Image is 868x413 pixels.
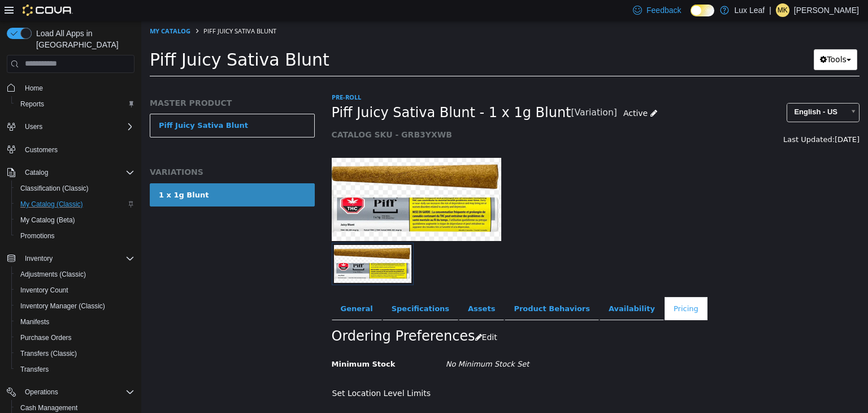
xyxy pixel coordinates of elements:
[16,97,49,111] a: Reports
[25,145,58,154] span: Customers
[11,228,139,244] button: Promotions
[20,166,53,179] button: Catalog
[190,137,360,220] img: 150
[16,213,80,227] a: My Catalog (Beta)
[672,28,716,49] button: Tools
[430,88,476,97] small: [Variation]
[20,270,86,279] span: Adjustments (Classic)
[642,114,693,123] span: Last Updated:
[769,3,771,17] p: |
[20,216,75,225] span: My Catalog (Beta)
[20,200,83,209] span: My Catalog (Classic)
[2,384,139,400] button: Operations
[190,109,582,119] h5: CATALOG SKU - GRB3YXWB
[646,5,681,16] span: Feedback
[20,317,49,326] span: Manifests
[16,363,134,376] span: Transfers
[16,283,134,297] span: Inventory Count
[2,165,139,180] button: Catalog
[16,299,134,313] span: Inventory Manager (Classic)
[20,349,77,358] span: Transfers (Classic)
[458,276,523,300] a: Availability
[794,3,859,17] p: [PERSON_NAME]
[11,96,139,112] button: Reports
[20,403,77,412] span: Cash Management
[25,388,58,397] span: Operations
[334,307,362,326] button: Edit
[20,120,134,134] span: Users
[16,268,134,281] span: Adjustments (Classic)
[735,3,765,17] p: Lux Leaf
[25,84,43,93] span: Home
[190,276,241,300] a: General
[20,120,47,134] button: Users
[20,166,134,179] span: Catalog
[11,298,139,314] button: Inventory Manager (Classic)
[20,365,49,374] span: Transfers
[482,88,506,97] span: Active
[16,213,134,227] span: My Catalog (Beta)
[23,5,73,16] img: Cova
[25,122,42,131] span: Users
[645,82,718,101] a: English - US
[11,282,139,298] button: Inventory Count
[8,6,49,14] a: My Catalog
[32,28,134,50] span: Load All Apps in [GEOGRAPHIC_DATA]
[241,276,317,300] a: Specifications
[16,182,93,195] a: Classification (Classic)
[8,93,173,117] a: Piff Juicy Sativa Blunt
[16,315,54,329] a: Manifests
[16,331,134,345] span: Purchase Orders
[305,339,388,347] i: No Minimum Stock Set
[11,330,139,346] button: Purchase Orders
[16,331,76,345] a: Purchase Orders
[18,169,67,180] div: 1 x 1g Blunt
[20,385,63,399] button: Operations
[190,362,296,383] button: Set Location Level Limits
[20,143,134,157] span: Customers
[16,315,134,329] span: Manifests
[16,229,59,243] a: Promotions
[25,168,48,177] span: Catalog
[11,314,139,330] button: Manifests
[2,119,139,135] button: Users
[20,333,72,342] span: Purchase Orders
[8,146,173,156] h5: VARIATIONS
[20,385,134,399] span: Operations
[11,362,139,377] button: Transfers
[691,5,714,16] input: Dark Mode
[2,80,139,96] button: Home
[20,231,55,240] span: Promotions
[11,212,139,228] button: My Catalog (Beta)
[8,29,188,49] span: Piff Juicy Sativa Blunt
[16,97,134,111] span: Reports
[16,182,134,195] span: Classification (Classic)
[16,363,53,376] a: Transfers
[20,252,134,265] span: Inventory
[190,83,430,101] span: Piff Juicy Sativa Blunt - 1 x 1g Blunt
[16,299,110,313] a: Inventory Manager (Classic)
[20,81,134,95] span: Home
[11,266,139,282] button: Adjustments (Classic)
[20,184,89,193] span: Classification (Classic)
[11,180,139,196] button: Classification (Classic)
[693,114,718,123] span: [DATE]
[318,276,363,300] a: Assets
[20,302,105,311] span: Inventory Manager (Classic)
[776,3,789,17] div: Melissa Kuefler
[190,339,254,347] span: Minimum Stock
[2,141,139,158] button: Customers
[16,347,134,360] span: Transfers (Classic)
[190,390,332,408] h2: Quantity By Location
[20,81,47,95] a: Home
[25,254,53,263] span: Inventory
[20,286,68,295] span: Inventory Count
[16,268,90,281] a: Adjustments (Classic)
[16,283,73,297] a: Inventory Count
[778,3,788,17] span: MK
[62,6,135,14] span: Piff Juicy Sativa Blunt
[16,197,88,211] a: My Catalog (Classic)
[16,229,134,243] span: Promotions
[190,72,220,80] a: Pre-Roll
